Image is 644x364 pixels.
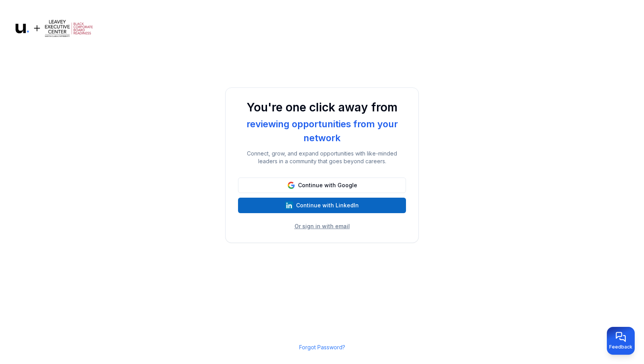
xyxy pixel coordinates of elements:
img: Logo [15,19,93,38]
p: Connect, grow, and expand opportunities with like-minded leaders in a community that goes beyond ... [238,150,406,165]
div: reviewing opportunities from your network [238,117,406,145]
span: Feedback [609,344,632,350]
button: Continue with LinkedIn [238,198,406,213]
button: Continue with Google [238,178,406,193]
button: Provide feedback [607,327,635,355]
a: Forgot Password? [299,344,345,350]
button: Or sign in with email [295,222,350,230]
h1: You're one click away from [238,100,406,114]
